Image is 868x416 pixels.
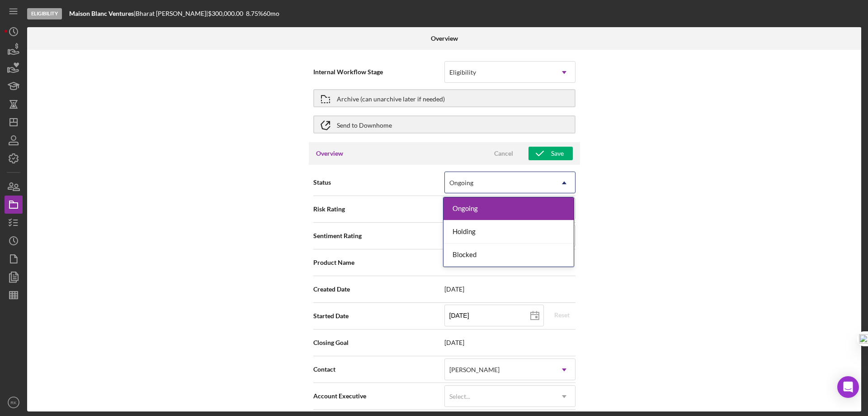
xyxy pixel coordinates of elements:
div: Archive (can unarchive later if needed) [337,90,445,106]
div: Send to Downhome [337,116,392,133]
div: Ongoing [449,179,473,186]
div: Reset [554,308,570,322]
div: 8.75 % [246,10,263,17]
span: [DATE] [444,286,576,293]
span: Product Name [313,258,444,267]
span: Internal Workflow Stage [313,67,444,77]
button: RK [5,393,23,411]
button: Reset [548,308,576,322]
b: Maison Blanc Ventures [69,10,134,17]
text: RK [10,400,17,405]
span: Started Date [313,311,444,320]
h3: Overview [316,149,343,158]
button: Save [528,147,573,160]
span: Sentiment Rating [313,231,444,240]
span: [DATE] [444,339,576,346]
span: Contact [313,365,444,374]
div: Open Intercom Messenger [837,376,859,398]
div: Cancel [494,147,513,160]
button: Archive (can unarchive later if needed) [313,89,576,107]
div: Blocked [443,244,574,267]
div: [PERSON_NAME] [449,366,500,373]
b: Overview [431,35,458,42]
div: Ongoing [443,197,574,220]
div: Eligibility [449,69,476,76]
div: Save [551,147,564,160]
span: Status [313,178,444,187]
button: Cancel [481,147,526,160]
span: Account Executive [313,392,444,401]
div: Select... [449,393,470,400]
div: $300,000.00 [208,10,246,17]
div: | [69,10,136,17]
span: Closing Goal [313,338,444,347]
div: 60 mo [263,10,279,17]
span: Created Date [313,285,444,294]
div: Bharat [PERSON_NAME] | [136,10,208,17]
div: Eligibility [27,8,62,19]
div: Holding [443,220,574,244]
button: Send to Downhome [313,115,576,134]
span: Risk Rating [313,205,444,214]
